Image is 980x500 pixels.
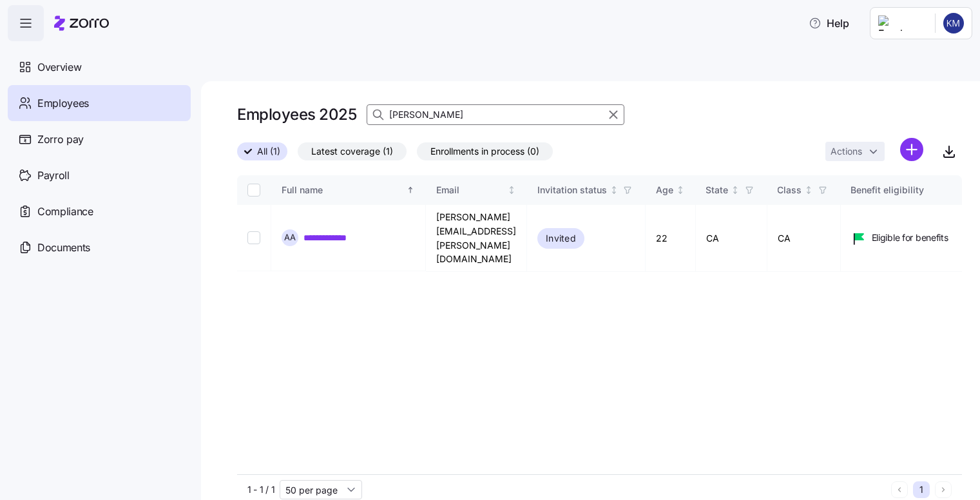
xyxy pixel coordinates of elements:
div: Not sorted [610,186,619,195]
span: Zorro pay [37,131,84,148]
td: 22 [646,205,696,272]
span: All (1) [257,143,280,160]
th: StateNot sorted [696,175,767,205]
th: ClassNot sorted [767,175,841,205]
button: 1 [913,481,930,498]
a: Payroll [8,157,191,193]
div: Class [778,184,802,198]
td: CA [767,205,841,272]
span: Invited [546,231,576,246]
td: CA [696,205,767,272]
input: Select all records [247,184,260,197]
div: Sorted ascending [406,186,415,195]
span: Enrollments in process (0) [430,143,539,160]
div: Not sorted [676,186,685,195]
th: EmailNot sorted [426,175,527,205]
td: [PERSON_NAME][EMAIL_ADDRESS][PERSON_NAME][DOMAIN_NAME] [426,205,527,272]
span: 1 - 1 / 1 [247,483,274,496]
span: Documents [37,240,90,256]
a: Overview [8,49,191,85]
div: Full name [282,184,404,198]
div: State [706,184,729,198]
button: Next page [935,481,952,498]
button: Actions [825,142,885,161]
span: Actions [831,147,862,156]
div: Not sorted [507,186,516,195]
a: Employees [8,85,191,121]
span: Payroll [37,168,70,184]
th: Full nameSorted ascending [271,175,426,205]
svg: add icon [900,138,923,161]
button: Previous page [891,481,908,498]
span: Compliance [37,204,93,220]
a: Zorro pay [8,121,191,157]
div: Age [656,184,673,198]
div: Email [436,184,505,198]
th: AgeNot sorted [646,175,696,205]
h1: Employees 2025 [237,104,356,124]
span: Eligible for benefits [872,231,948,244]
span: Employees [37,95,89,111]
a: Documents [8,229,191,265]
span: Latest coverage (1) [311,143,393,160]
a: Compliance [8,193,191,229]
input: Search Employees [367,104,624,125]
div: Not sorted [731,186,740,195]
div: Invitation status [537,184,607,198]
th: Invitation statusNot sorted [527,175,646,205]
span: Overview [37,59,81,75]
span: A A [284,234,296,242]
input: Select record 1 [247,232,260,245]
div: Not sorted [804,186,813,195]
